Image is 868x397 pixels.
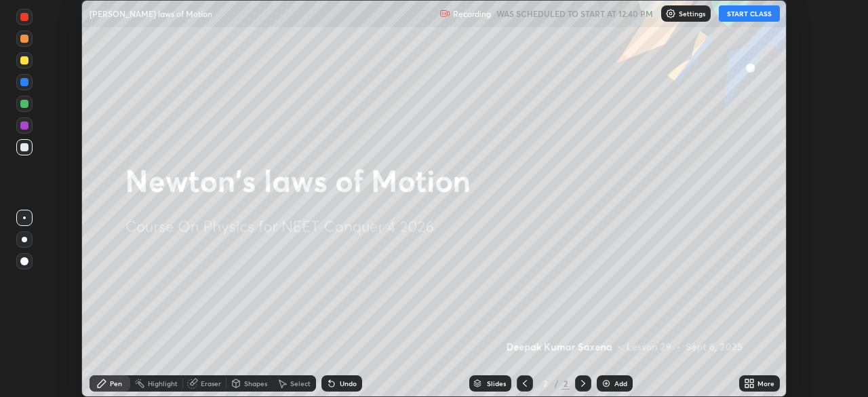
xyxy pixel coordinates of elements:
div: Slides [487,380,506,387]
div: Pen [110,380,122,387]
div: Eraser [201,380,221,387]
p: [PERSON_NAME] laws of Motion [90,8,212,19]
div: Add [614,380,627,387]
img: class-settings-icons [665,8,676,19]
div: 2 [561,377,570,390]
div: More [757,380,774,387]
div: Select [290,380,311,387]
img: add-slide-button [601,378,612,389]
div: 2 [538,379,552,387]
div: Undo [340,380,357,387]
p: Settings [679,10,705,17]
div: Highlight [148,380,178,387]
p: Recording [453,9,491,19]
div: / [555,379,559,387]
img: recording.375f2c34.svg [439,8,450,19]
button: START CLASS [719,5,780,22]
h5: WAS SCHEDULED TO START AT 12:40 PM [496,7,653,20]
div: Shapes [244,380,267,387]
